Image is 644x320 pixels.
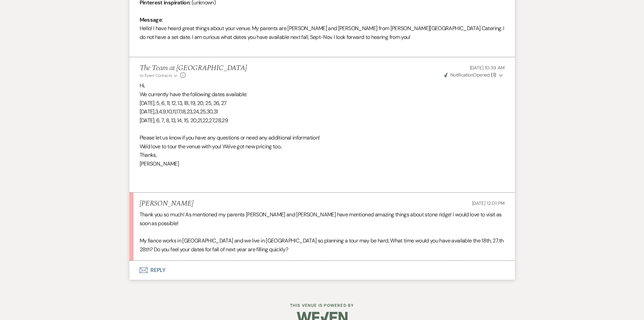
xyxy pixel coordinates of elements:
span: to: Event Contacts [140,73,172,78]
p: [DATE], 5, 6, 11, 12, 13, 18, 19, 20, 25, 26, 27 [140,99,505,108]
span: [DATE] 12:01 PM [472,200,505,206]
p: We currently have the following dates available: [140,90,505,99]
p: Thank you so much! As mentioned my parents [PERSON_NAME] and [PERSON_NAME] have mentioned amazing... [140,210,505,228]
h5: The Team at [GEOGRAPHIC_DATA] [140,64,247,72]
b: Message [140,16,162,23]
p: My fiance works in [GEOGRAPHIC_DATA] and we live in [GEOGRAPHIC_DATA] so planning a tour may be h... [140,236,505,254]
p: Hi, [140,81,505,90]
p: Thanks, [140,151,505,159]
span: Opened [444,72,496,78]
p: [DATE], 6, 7, 8, 13, 14, 15, 20,21,22,27,28,29 [140,116,505,125]
p: [PERSON_NAME] [140,159,505,168]
h5: [PERSON_NAME] [140,199,193,208]
span: Notification [450,72,473,78]
p: We'd love to tour the venue with you! We've got new pricing too.. [140,142,505,151]
strong: ( 1 ) [491,72,496,78]
p: Please let us know if you have any questions or need any additional information! [140,133,505,142]
p: [DATE],3,4,9,10,11,17,18,23,24,25,30,31 [140,107,505,116]
button: to: Event Contacts [140,72,178,79]
button: NotificationOpened (1) [443,71,505,79]
span: [DATE] 10:39 AM [470,65,505,71]
button: Reply [129,261,515,280]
